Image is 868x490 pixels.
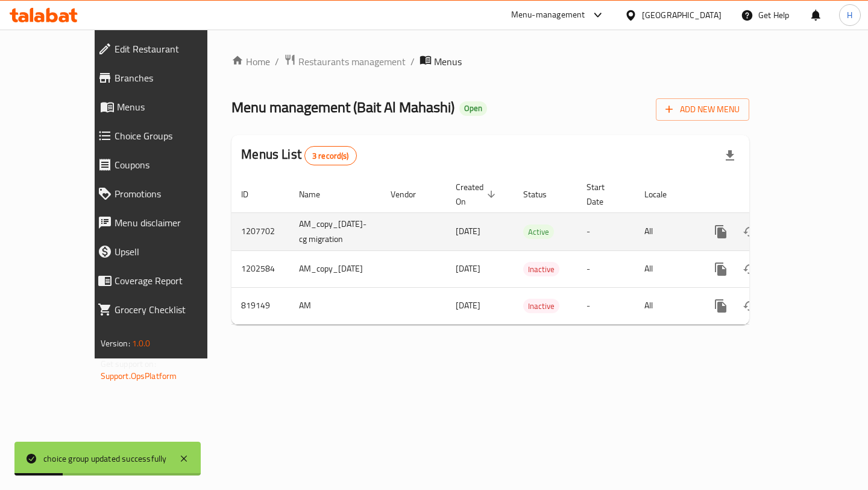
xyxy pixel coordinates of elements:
[88,208,239,237] a: Menu disclaimer
[299,187,336,202] span: Name
[231,250,289,287] td: 1202584
[459,101,487,116] div: Open
[88,34,239,63] a: Edit Restaurant
[391,187,432,202] span: Vendor
[101,336,130,351] span: Version:
[88,63,239,92] a: Branches
[43,452,167,465] div: choice group updated successfully
[88,92,239,121] a: Menus
[231,94,454,121] span: Menu management ( Bait Al Mahashi )
[577,212,635,250] td: -
[289,250,381,287] td: AM_copy_[DATE]
[231,54,749,69] nav: breadcrumb
[635,212,697,250] td: All
[523,262,559,276] span: Inactive
[88,179,239,208] a: Promotions
[577,287,635,324] td: -
[231,176,832,325] table: enhanced table
[456,261,480,276] span: [DATE]
[735,217,764,246] button: Change Status
[523,187,562,202] span: Status
[706,217,735,246] button: more
[656,98,749,121] button: Add New Menu
[231,212,289,250] td: 1207702
[88,237,239,266] a: Upsell
[459,103,487,113] span: Open
[523,225,554,239] span: Active
[523,299,559,313] span: Inactive
[115,244,230,259] span: Upsell
[665,102,740,117] span: Add New Menu
[304,146,357,165] div: Total records count
[706,255,735,284] button: more
[289,287,381,324] td: AM
[88,121,239,150] a: Choice Groups
[115,186,230,201] span: Promotions
[88,150,239,179] a: Coupons
[115,129,230,143] span: Choice Groups
[115,157,230,172] span: Coupons
[642,8,722,22] div: [GEOGRAPHIC_DATA]
[523,262,559,276] div: Inactive
[115,42,230,56] span: Edit Restaurant
[241,187,264,202] span: ID
[456,297,480,313] span: [DATE]
[115,215,230,230] span: Menu disclaimer
[735,255,764,284] button: Change Status
[275,54,279,69] li: /
[298,54,406,69] span: Restaurants management
[456,180,499,209] span: Created On
[241,145,356,165] h2: Menus List
[101,368,177,384] a: Support.OpsPlatform
[523,224,554,239] div: Active
[697,176,832,213] th: Actions
[289,212,381,250] td: AM_copy_[DATE]-cg migration
[735,291,764,320] button: Change Status
[117,100,230,114] span: Menus
[115,273,230,288] span: Coverage Report
[511,8,585,22] div: Menu-management
[635,250,697,287] td: All
[231,54,270,69] a: Home
[115,71,230,85] span: Branches
[644,187,682,202] span: Locale
[132,336,151,351] span: 1.0.0
[410,54,415,69] li: /
[456,223,480,239] span: [DATE]
[284,54,406,69] a: Restaurants management
[635,287,697,324] td: All
[88,266,239,295] a: Coverage Report
[587,180,620,209] span: Start Date
[706,291,735,320] button: more
[101,356,156,372] span: Get support on:
[523,299,559,313] div: Inactive
[847,8,852,22] span: H
[305,150,356,162] span: 3 record(s)
[231,287,289,324] td: 819149
[88,295,239,324] a: Grocery Checklist
[715,141,744,170] div: Export file
[115,302,230,317] span: Grocery Checklist
[577,250,635,287] td: -
[434,54,462,69] span: Menus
